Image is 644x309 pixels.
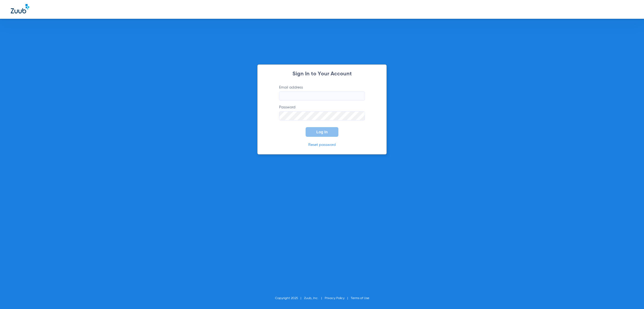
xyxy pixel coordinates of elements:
li: Zuub, Inc. [304,296,325,301]
iframe: Chat Widget [617,283,644,309]
a: Terms of Use [351,297,369,300]
button: Log In [306,127,338,137]
a: Privacy Policy [325,297,345,300]
label: Password [279,105,365,120]
h2: Sign In to Your Account [271,71,373,77]
li: Copyright 2025 [275,296,304,301]
input: Email address [279,91,365,101]
label: Email address [279,85,365,101]
img: Zuub Logo [11,4,29,13]
input: Password [279,111,365,120]
span: Log In [316,130,328,134]
a: Reset password [308,143,336,147]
